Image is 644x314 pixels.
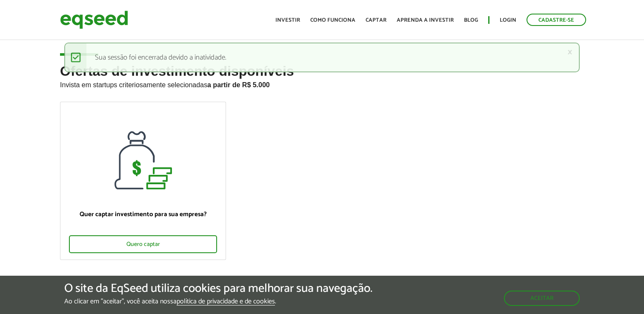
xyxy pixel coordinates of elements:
button: Aceitar [504,291,580,306]
a: Quer captar investimento para sua empresa? Quero captar [60,102,226,260]
p: Invista em startups criteriosamente selecionadas [60,79,584,89]
strong: a partir de R$ 5.000 [207,81,270,88]
h5: O site da EqSeed utiliza cookies para melhorar sua navegação. [64,282,372,295]
h2: Ofertas de investimento disponíveis [60,64,584,102]
a: Cadastre-se [527,14,586,26]
a: Blog [464,17,478,23]
p: Ao clicar em "aceitar", você aceita nossa . [64,297,372,305]
a: × [567,48,572,57]
a: política de privacidade e de cookies [177,298,275,305]
a: Investir [275,17,300,23]
div: Quero captar [69,235,217,253]
p: Quer captar investimento para sua empresa? [69,211,217,218]
div: Sua sessão foi encerrada devido a inatividade. [64,43,579,72]
a: Aprenda a investir [397,17,454,23]
a: Captar [366,17,386,23]
img: EqSeed [60,9,128,31]
a: Login [500,17,516,23]
a: Como funciona [310,17,355,23]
